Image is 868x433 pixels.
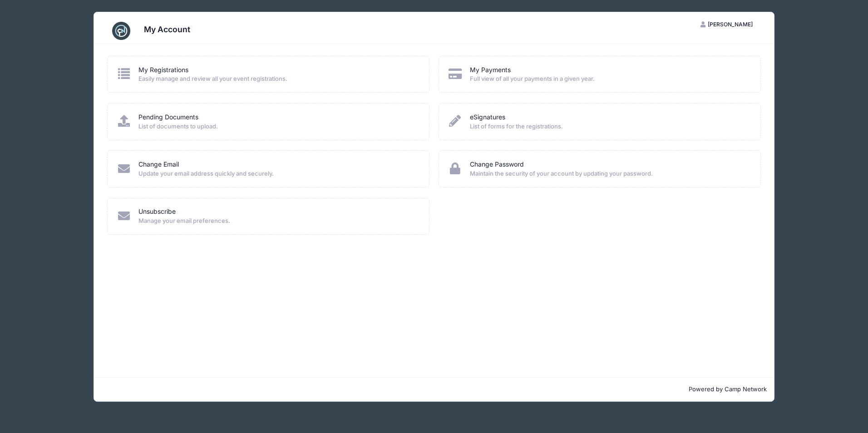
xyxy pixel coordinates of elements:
[138,74,417,84] span: Easily manage and review all your event registrations.
[138,169,417,178] span: Update your email address quickly and securely.
[470,74,749,84] span: Full view of all your payments in a given year.
[708,21,753,28] span: [PERSON_NAME]
[144,25,190,34] h3: My Account
[101,385,767,394] p: Powered by Camp Network
[138,113,198,122] a: Pending Documents
[138,207,176,216] a: Unsubscribe
[470,160,524,169] a: Change Password
[470,65,511,75] a: My Payments
[138,65,188,75] a: My Registrations
[138,216,417,226] span: Manage your email preferences.
[470,113,505,122] a: eSignatures
[138,160,179,169] a: Change Email
[138,122,417,131] span: List of documents to upload.
[112,22,130,40] img: CampNetwork
[470,122,749,131] span: List of forms for the registrations.
[693,17,761,32] button: [PERSON_NAME]
[470,169,749,178] span: Maintain the security of your account by updating your password.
